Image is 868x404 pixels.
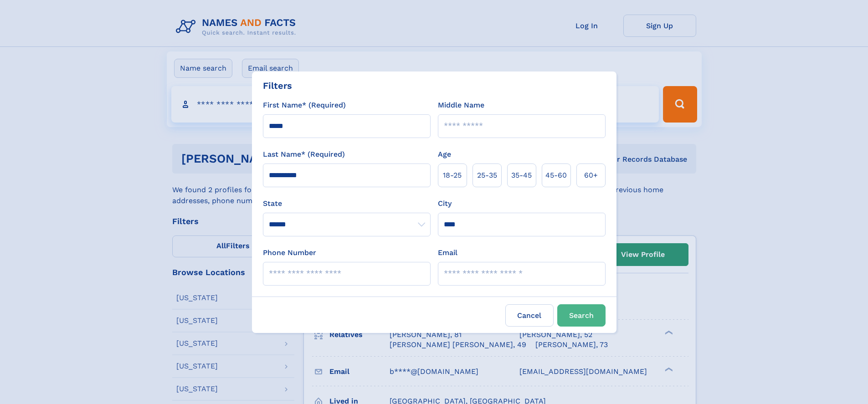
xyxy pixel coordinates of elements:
[263,198,431,209] label: State
[443,170,462,181] span: 18‑25
[263,100,346,111] label: First Name* (Required)
[438,100,484,111] label: Middle Name
[263,247,316,258] label: Phone Number
[438,149,451,160] label: Age
[557,304,606,327] button: Search
[505,304,554,327] label: Cancel
[438,247,457,258] label: Email
[545,170,567,181] span: 45‑60
[263,79,292,92] div: Filters
[438,198,452,209] label: City
[263,149,345,160] label: Last Name* (Required)
[584,170,598,181] span: 60+
[511,170,532,181] span: 35‑45
[477,170,497,181] span: 25‑35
